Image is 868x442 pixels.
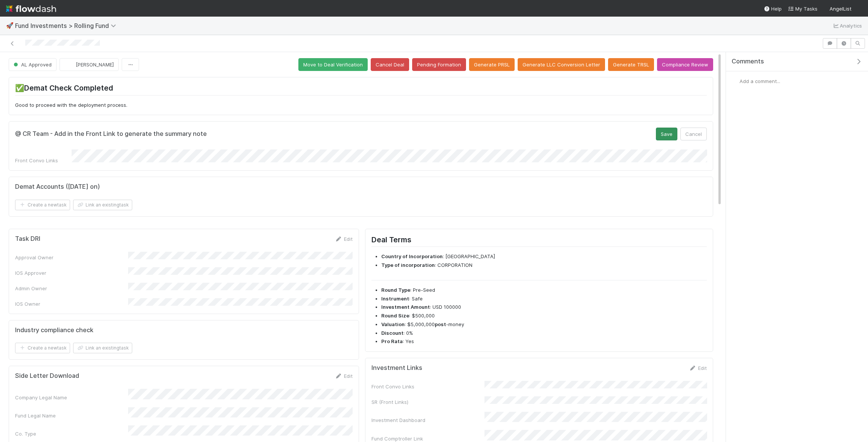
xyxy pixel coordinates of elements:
[381,286,707,294] li: : Pre-Seed
[830,6,851,12] span: AngelList
[689,365,707,371] a: Edit
[381,330,403,336] strong: Discount
[15,343,70,353] button: Create a newtask
[381,253,707,260] li: : [GEOGRAPHIC_DATA]
[15,430,128,437] div: Co. Type
[381,295,707,303] li: : Safe
[680,128,707,140] button: Cancel
[6,22,14,29] span: 🚀
[412,58,466,71] button: Pending Formation
[381,338,403,344] strong: Pro Rata
[9,58,57,71] button: AL Approved
[335,373,353,379] a: Edit
[381,253,443,259] strong: Country of Incorporation
[381,313,409,319] strong: Round Size
[73,343,132,353] button: Link an existingtask
[15,394,128,401] div: Company Legal Name
[381,304,430,310] strong: Investment Amount
[732,77,740,85] img: avatar_f32b584b-9fa7-42e4-bca2-ac5b6bf32423.png
[381,287,410,293] strong: Round Type
[371,58,409,71] button: Cancel Deal
[371,383,484,390] div: Front Convo Links
[15,102,707,109] p: Good to proceed with the deployment process.
[371,235,707,247] h2: Deal Terms
[371,398,484,406] div: SR (Front Links)
[15,200,70,210] button: Create a newtask
[381,303,707,311] li: : USD 100000
[60,58,119,71] button: [PERSON_NAME]
[15,235,40,243] h5: Task DRI
[15,372,79,380] h5: Side Letter Download
[15,326,93,334] h5: Industry compliance check
[518,58,605,71] button: Generate LLC Conversion Letter
[15,285,128,292] div: Admin Owner
[788,6,818,12] span: My Tasks
[12,62,52,68] span: AL Approved
[15,269,128,277] div: IOS Approver
[381,321,707,328] li: : $5,000,000 -money
[469,58,515,71] button: Generate PRSL
[371,364,422,372] h5: Investment Links
[854,5,862,13] img: avatar_f32b584b-9fa7-42e4-bca2-ac5b6bf32423.png
[15,22,120,29] span: Fund Investments > Rolling Fund
[298,58,368,71] button: Move to Deal Verification
[832,21,862,30] a: Analytics
[788,5,818,12] a: My Tasks
[381,312,707,320] li: : $500,000
[381,262,435,268] strong: Type of incorporation
[656,128,677,140] button: Save
[381,296,409,302] strong: Instrument
[764,5,782,12] div: Help
[15,300,128,308] div: IOS Owner
[6,2,56,15] img: logo-inverted-e16ddd16eac7371096b0.svg
[335,236,353,242] a: Edit
[381,338,707,345] li: : Yes
[435,321,446,327] strong: post
[15,412,128,419] div: Fund Legal Name
[15,254,128,261] div: Approval Owner
[15,83,707,95] h2: ✅Demat Check Completed
[381,321,405,327] strong: Valuation
[608,58,654,71] button: Generate TRSL
[73,200,132,210] button: Link an existingtask
[371,416,484,424] div: Investment Dashboard
[732,58,764,65] span: Comments
[657,58,713,71] button: Compliance Review
[381,262,707,269] li: : CORPORATION
[15,130,207,138] h5: @ CR Team - Add in the Front Link to generate the summary note
[15,183,100,191] h5: Demat Accounts ([DATE] on)
[740,78,780,84] span: Add a comment...
[15,157,72,164] div: Front Convo Links
[76,62,114,68] span: [PERSON_NAME]
[381,330,707,337] li: : 0%
[66,61,73,68] img: avatar_9bf5d80c-4205-46c9-bf6e-5147b3b3a927.png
